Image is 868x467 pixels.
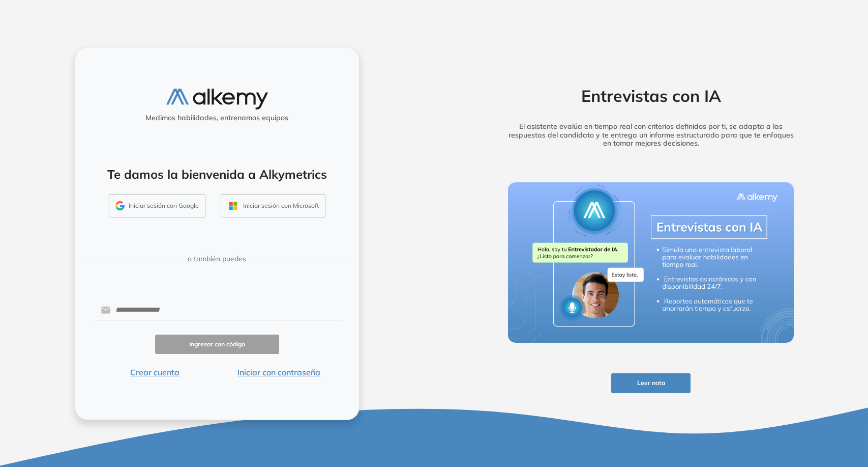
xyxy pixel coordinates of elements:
[88,167,346,182] h4: Te damos la bienvenida a Alkymetrics
[115,201,125,210] img: GMAIL_ICON
[227,200,239,212] img: OUTLOOK_ICON
[79,114,355,122] h5: Medimos habilidades, entrenamos equipos
[221,194,325,217] button: Iniciar sesión con Microsoft
[109,194,205,217] button: Iniciar sesión con Google
[492,122,810,148] h5: El asistente evalúa en tiempo real con criterios definidos por ti, se adapta a las respuestas del...
[155,335,279,354] button: Ingresar con código
[166,89,268,109] img: logo-alkemy
[188,254,246,264] span: o también puedes
[217,366,341,378] button: Iniciar con contraseña
[93,366,217,378] button: Crear cuenta
[492,86,810,105] h2: Entrevistas con IA
[611,373,691,393] button: Leer nota
[508,182,794,343] img: img-more-info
